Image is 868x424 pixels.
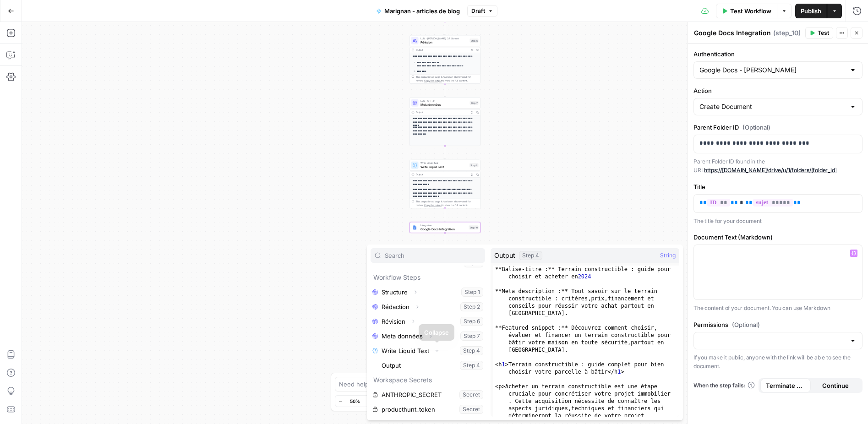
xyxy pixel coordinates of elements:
button: Test Workflow [716,4,777,18]
div: This output is too large & has been abbreviated for review. to view the full content. [416,75,479,82]
span: Draft [471,7,485,15]
span: LLM · [PERSON_NAME] 3.7 Sonnet [420,37,468,40]
span: Terminate Workflow [766,381,805,390]
button: Select variable ANTHROPIC_SECRET [371,387,485,402]
button: Draft [467,5,497,17]
label: Document Text (Markdown) [693,233,863,242]
span: Révision [420,40,468,44]
input: Create Document [699,102,846,111]
span: Meta données [420,102,468,107]
p: Parent Folder ID found in the URL ] [693,157,863,175]
textarea: Google Docs Integration [694,28,771,38]
div: This output is too large & has been abbreviated for review. to view the full content. [416,200,479,207]
a: When the step fails: [693,381,755,390]
button: Publish [795,4,827,18]
span: (Optional) [742,123,770,132]
label: Title [693,182,863,191]
button: Select variable producthunt_token [371,402,485,417]
g: Edge from step_4 to step_10 [444,208,446,222]
span: Output [494,251,515,260]
div: IntegrationGoogle Docs IntegrationStep 10 [409,222,480,233]
div: Output [416,173,468,176]
p: Workspace Secrets [371,373,485,387]
div: Step 4 [469,163,479,167]
img: Instagram%20post%20-%201%201.png [413,225,417,230]
span: Continue [822,381,849,390]
p: Workflow Steps [371,270,485,285]
g: Edge from step_2 to step_6 [444,22,446,35]
span: Test [818,29,829,37]
label: Authentication [693,49,863,59]
span: Copy the output [424,79,442,82]
div: Step 6 [470,38,479,43]
span: (Optional) [732,320,760,329]
span: Integration [420,223,467,227]
label: Action [693,86,863,95]
span: Google Docs Integration [420,227,467,231]
p: The title for your document [693,217,863,226]
span: Test Workflow [730,6,771,16]
span: Write Liquid Text [420,161,468,165]
button: Test [805,27,833,39]
label: Permissions [693,320,863,329]
div: Step 4 [519,251,542,260]
button: Select variable Meta données [371,329,485,343]
div: Output [416,110,468,114]
g: Edge from step_7 to step_4 [444,146,446,159]
button: Continue [811,378,861,393]
input: Search [385,251,481,260]
span: 50% [350,397,360,405]
span: LLM · GPT-4.1 [420,99,468,103]
div: Step 10 [469,225,479,229]
input: Google Docs - Andréa [699,65,846,75]
a: https://[DOMAIN_NAME]/drive/u/1/folders/[folder_id [704,167,835,174]
span: Copy the output [424,204,442,207]
span: Marignan - articles de blog [384,6,460,16]
span: Write Liquid Text [420,164,468,169]
span: ( step_10 ) [773,28,801,38]
button: Select variable Structure [371,285,485,299]
div: Output [416,48,468,52]
label: Parent Folder ID [693,123,863,132]
g: Edge from step_6 to step_7 [444,84,446,97]
span: String [660,251,676,260]
g: Edge from step_10 to end [444,233,446,246]
button: Select variable Write Liquid Text [371,343,485,358]
button: Select variable Révision [371,314,485,329]
p: The content of your document. You can use Markdown [693,304,863,313]
button: Select variable Output [380,358,485,373]
button: Select variable Rédaction [371,299,485,314]
div: Step 7 [470,101,479,105]
p: If you make it public, anyone with the link will be able to see the document. [693,353,863,371]
button: Marignan - articles de blog [371,4,465,18]
span: Publish [801,6,821,16]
